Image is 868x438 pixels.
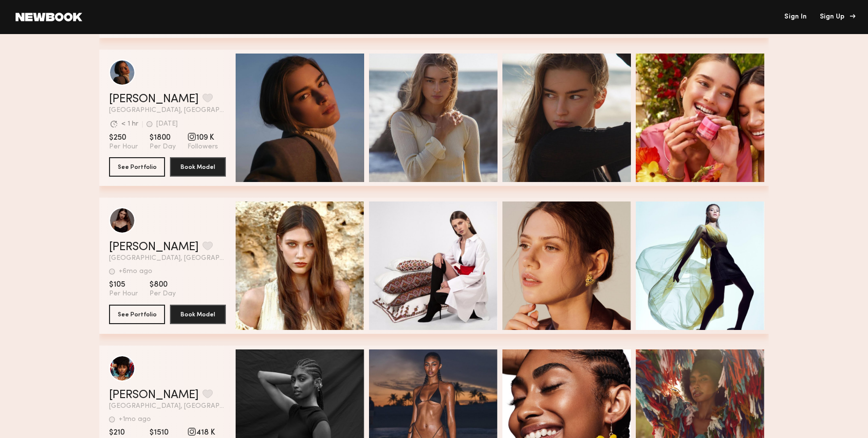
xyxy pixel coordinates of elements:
a: [PERSON_NAME] [109,389,199,401]
span: $1800 [149,133,176,143]
span: Per Hour [109,143,138,151]
span: Per Day [149,143,176,151]
button: See Portfolio [109,157,165,177]
a: [PERSON_NAME] [109,93,199,105]
a: Sign In [784,14,807,20]
span: $210 [109,428,138,438]
div: < 1 hr [121,121,138,128]
span: [GEOGRAPHIC_DATA], [GEOGRAPHIC_DATA] [109,403,226,410]
span: 418 K [187,428,218,438]
span: Per Day [149,290,176,298]
span: $250 [109,133,138,143]
span: 109 K [187,133,218,143]
span: Per Hour [109,290,138,298]
div: +6mo ago [119,268,152,275]
button: See Portfolio [109,305,165,324]
button: Book Model [170,305,226,324]
div: Sign Up [820,14,852,20]
a: [PERSON_NAME] [109,241,199,253]
span: Followers [187,143,218,151]
div: [DATE] [156,121,178,128]
span: $105 [109,280,138,290]
span: $800 [149,280,176,290]
span: [GEOGRAPHIC_DATA], [GEOGRAPHIC_DATA] [109,255,226,262]
div: +1mo ago [119,416,151,423]
span: [GEOGRAPHIC_DATA], [GEOGRAPHIC_DATA] [109,107,226,114]
span: $1510 [149,428,176,438]
button: Book Model [170,157,226,177]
